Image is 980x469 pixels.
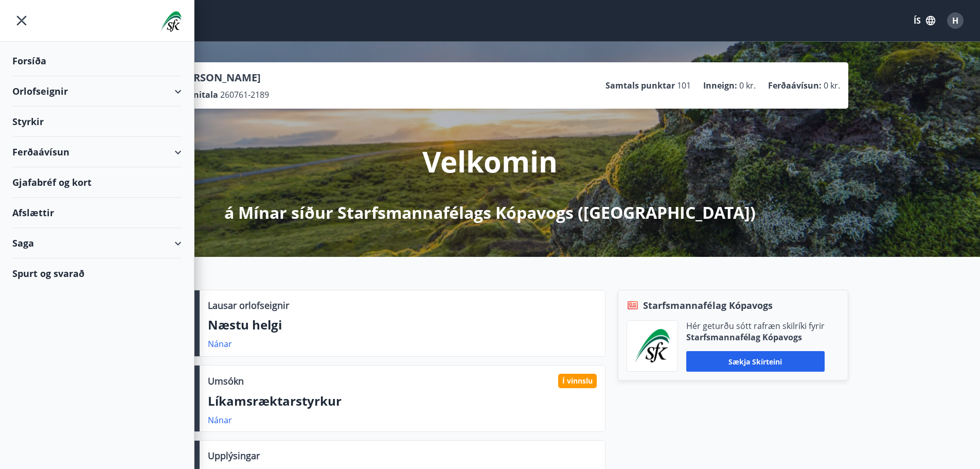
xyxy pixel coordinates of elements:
p: Starfsmannafélag Kópavogs [686,332,825,343]
div: Afslættir [12,198,182,228]
div: Saga [12,228,182,258]
div: Í vinnslu [558,374,597,388]
span: 0 kr. [824,80,840,91]
div: Orlofseignir [12,76,182,107]
p: Hér geturðu sótt rafræn skilríki fyrir [686,320,825,332]
a: Nánar [208,338,232,350]
p: Velkomin [422,142,558,181]
div: Gjafabréf og kort [12,167,182,198]
span: 101 [677,80,691,91]
span: H [952,15,958,26]
p: Upplýsingar [208,449,260,462]
a: Nánar [208,414,232,426]
span: 260761-2189 [220,89,269,100]
button: ÍS [908,11,941,30]
button: menu [12,11,31,30]
button: Sækja skírteini [686,351,825,372]
img: x5MjQkxwhnYn6YREZUTEa9Q4KsBUeQdWGts9Dj4O.png [635,329,670,363]
p: Umsókn [208,374,244,388]
div: Ferðaávísun [12,137,182,167]
div: Forsíða [12,46,182,76]
span: Starfsmannafélag Kópavogs [643,299,773,312]
p: Kennitala [177,89,218,100]
div: Styrkir [12,107,182,137]
img: union_logo [161,11,182,32]
p: Næstu helgi [208,316,597,334]
p: Samtals punktar [605,80,675,91]
p: á Mínar síður Starfsmannafélags Kópavogs ([GEOGRAPHIC_DATA]) [224,201,756,224]
p: Ferðaávísun : [768,80,822,91]
p: Inneign : [703,80,737,91]
p: [PERSON_NAME] [177,71,269,85]
div: Spurt og svarað [12,258,182,288]
button: H [943,8,968,33]
p: Líkamsræktarstyrkur [208,392,597,410]
p: Lausar orlofseignir [208,299,289,312]
span: 0 kr. [739,80,756,91]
